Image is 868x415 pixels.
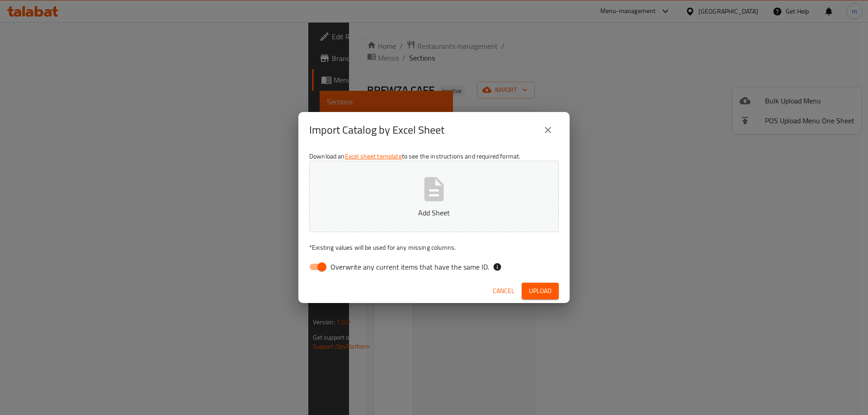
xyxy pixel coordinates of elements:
button: close [537,119,559,141]
button: Cancel [489,283,518,299]
svg: If the overwrite option isn't selected, then the items that match an existing ID will be ignored ... [493,262,502,271]
p: Add Sheet [323,207,545,218]
span: Upload [529,285,552,297]
h2: Import Catalog by Excel Sheet [309,123,444,137]
span: Overwrite any current items that have the same ID. [330,261,489,272]
span: Cancel [493,285,514,297]
a: Excel sheet template [345,150,402,162]
p: Existing values will be used for any missing columns. [309,243,559,252]
button: Add Sheet [309,161,559,232]
div: Download an to see the instructions and required format. [298,148,570,279]
button: Upload [522,283,559,299]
